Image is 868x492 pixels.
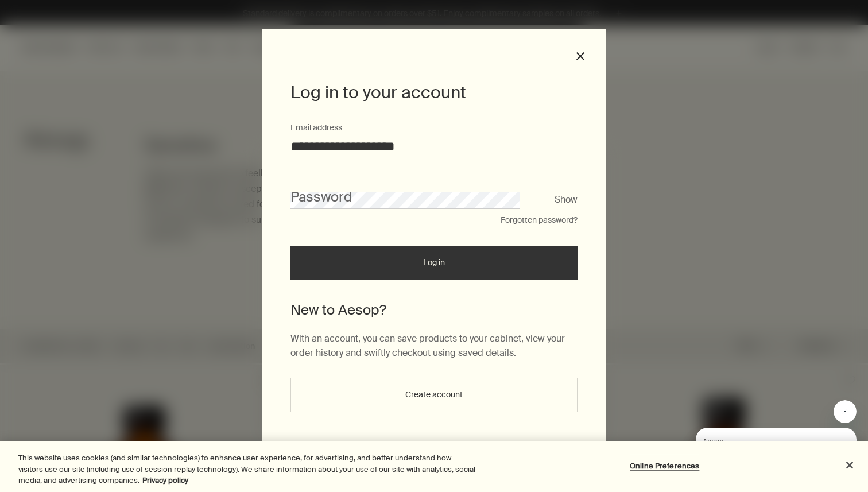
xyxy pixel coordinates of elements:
[575,51,586,61] button: Close
[668,400,857,481] div: Aesop says "Our consultants are available now to offer personalised product advice.". Open messag...
[7,24,144,56] span: Our consultants are available now to offer personalised product advice.
[555,192,578,207] button: Show
[142,475,188,485] a: More information about your privacy, opens in a new tab
[696,428,857,481] iframe: Message from Aesop
[290,378,578,412] button: Create account
[834,400,857,423] iframe: Close message from Aesop
[290,246,578,280] button: Log in
[290,80,578,104] h1: Log in to your account
[18,452,478,486] div: This website uses cookies (and similar technologies) to enhance user experience, for advertising,...
[501,215,578,226] button: Forgotten password?
[290,331,578,361] p: With an account, you can save products to your cabinet, view your order history and swiftly check...
[290,300,578,320] h2: New to Aesop?
[837,452,862,478] button: Close
[629,454,700,477] button: Online Preferences, Opens the preference center dialog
